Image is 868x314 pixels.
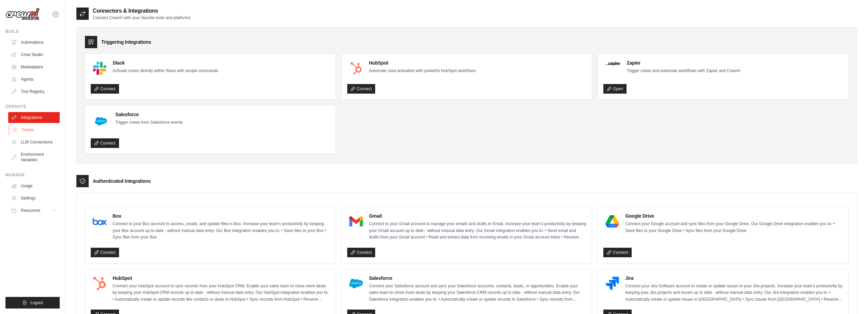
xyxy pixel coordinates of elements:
a: Usage [8,180,60,191]
a: Agents [8,74,60,85]
img: Box Logo [93,215,106,228]
a: Crew Studio [8,49,60,60]
h4: Salesforce [115,111,183,118]
p: Connect your Google account and sync files from your Google Drive. Our Google Drive integration e... [625,221,843,234]
p: Connect your Jira Software account to create or update issues in your Jira projects. Increase you... [625,283,843,303]
h3: Authenticated Integrations [93,178,151,185]
a: LLM Connections [8,137,60,148]
a: Environment Variables [8,149,60,165]
span: Logout [30,300,43,305]
p: Trigger crews and automate workflows with Zapier and CrewAI [627,68,740,74]
p: Connect your HubSpot account to sync records from your HubSpot CRM. Enable your sales team to clo... [113,283,330,303]
h4: Google Drive [625,213,843,219]
a: Connect [91,248,119,257]
img: HubSpot Logo [93,277,106,290]
p: Activate crews directly within Slack with simple commands [113,68,218,74]
a: Settings [8,193,60,204]
a: Open [603,84,626,94]
img: Slack Logo [93,62,106,75]
h4: HubSpot [113,275,330,282]
img: Google Drive Logo [605,215,619,228]
h4: Gmail [369,213,587,219]
h4: Salesforce [369,275,587,282]
div: Build [5,29,60,34]
a: Marketplace [8,62,60,72]
p: Connect to your Gmail account to manage your emails and drafts in Gmail. Increase your team’s pro... [369,221,587,241]
p: Trigger crews from Salesforce events [115,119,183,126]
a: Automations [8,37,60,48]
p: Automate crew activation with powerful HubSpot workflows [369,68,476,74]
img: Gmail Logo [349,215,363,228]
img: Salesforce Logo [349,277,363,290]
div: Operate [5,104,60,109]
img: Logo [5,8,40,21]
img: HubSpot Logo [349,62,363,75]
a: Connect [347,248,376,257]
a: Traces [9,124,60,135]
a: Connect [603,248,632,257]
img: Zapier Logo [605,62,620,66]
span: Resources [21,208,40,213]
p: Connect your Salesforce account and sync your Salesforce accounts, contacts, leads, or opportunit... [369,283,587,303]
img: Jira Logo [605,277,619,290]
p: Connect CrewAI with your favorite tools and platforms [93,15,190,21]
img: Salesforce Logo [93,113,109,129]
h4: Box [113,213,330,219]
h3: Triggering Integrations [101,39,151,45]
h4: Zapier [627,59,740,66]
h4: HubSpot [369,59,476,66]
div: Manage [5,172,60,178]
a: Integrations [8,112,60,123]
h4: Jira [625,275,843,282]
h4: Slack [113,59,218,66]
a: Tool Registry [8,86,60,97]
a: Connect [91,84,119,94]
button: Resources [8,205,60,216]
button: Logout [5,297,60,309]
a: Connect [347,84,376,94]
h2: Connectors & Integrations [93,7,190,15]
a: Connect [91,138,119,148]
p: Connect to your Box account to access, create, and update files in Box. Increase your team’s prod... [113,221,330,241]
